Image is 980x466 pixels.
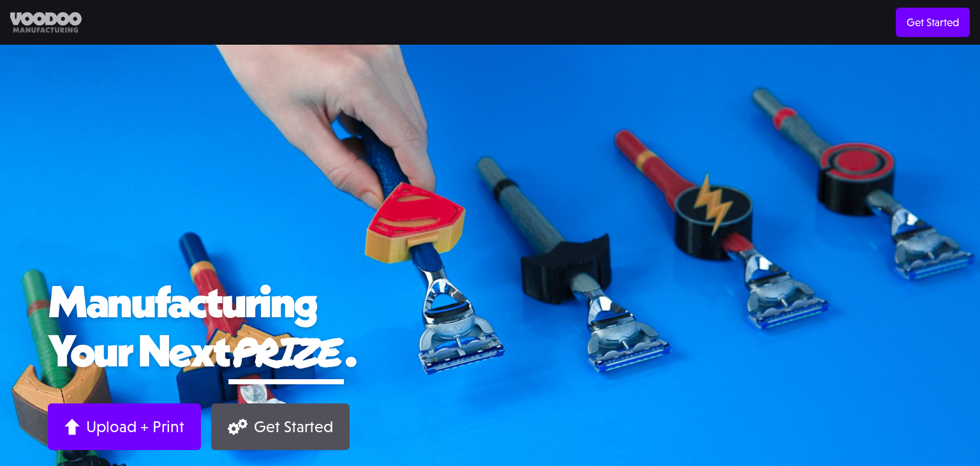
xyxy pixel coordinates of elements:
[86,417,184,437] div: Upload + Print
[228,419,248,435] img: Gears
[48,403,201,450] a: Upload + Print
[48,276,932,384] h1: Manufacturing Your Next .
[10,12,82,33] img: Voodoo Manufacturing logo
[64,419,80,435] img: Arrow up
[211,403,350,450] a: Get Started
[228,323,344,379] span: prize
[896,8,970,37] a: Get Started
[254,417,333,437] div: Get Started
